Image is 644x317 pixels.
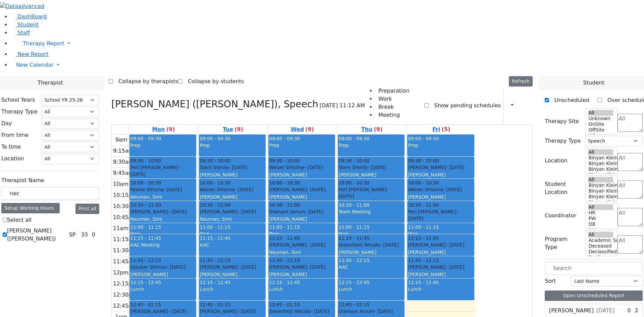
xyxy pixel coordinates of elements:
div: Diamant Avrum [269,208,334,215]
label: (9) [374,125,382,134]
div: 33 [79,231,89,239]
h3: [PERSON_NAME] ([PERSON_NAME]), Speech [111,99,318,110]
span: 12:45 - 01:15 [269,301,300,308]
div: Greenfield Yehuda [338,242,404,248]
option: OnSite [588,121,613,127]
div: Weiser Shloime [408,186,473,193]
option: Academic Support [588,237,613,243]
label: Location [1,155,24,163]
div: Lunch [269,286,334,293]
div: 9am [114,136,129,144]
span: - [DATE] [446,165,464,170]
span: 09:30 - 10:00 [130,157,161,164]
div: Weiser Shloime [200,186,265,193]
option: DB [588,221,613,227]
div: Stern Shmily [200,164,265,171]
span: - [DATE] [235,187,253,192]
a: September 8, 2025 [151,125,176,134]
div: [PERSON_NAME] ([PERSON_NAME]), [PERSON_NAME] ([PERSON_NAME]) [338,249,404,276]
button: Refresh [509,76,533,87]
div: SP [66,231,78,239]
span: 09:30 - 10:00 [269,157,300,164]
div: Prep [408,230,473,237]
option: All [588,110,613,116]
option: PW [588,216,613,221]
label: From time [1,131,29,139]
option: All [588,232,613,237]
div: [PERSON_NAME] [408,264,473,270]
span: - [DATE] [311,309,329,314]
span: 09:00 - 09:30 [338,136,369,141]
label: Select all [7,216,32,224]
span: - [DATE] [164,187,182,192]
span: - [DATE] [446,264,464,270]
input: Search [1,187,99,200]
textarea: Search [618,235,643,254]
div: Neuman, Simi [269,249,334,256]
div: [PERSON_NAME] [269,216,334,222]
a: Therapy Report [11,37,644,50]
div: 0 [626,307,632,315]
div: Prep [269,230,334,237]
label: (9) [166,125,175,134]
div: Delete [529,100,533,111]
span: - [DATE] [237,209,256,214]
div: 12:30pm [112,291,139,299]
textarea: Search [618,180,643,199]
label: Sort [545,277,556,285]
input: Search [545,262,643,275]
span: 12:15 - 12:45 [130,280,161,285]
div: [PERSON_NAME] [269,271,334,278]
option: Binyan Klein 3 [588,194,613,200]
div: [PERSON_NAME] [408,194,473,200]
div: [PERSON_NAME] [200,208,265,215]
div: 12:15pm [112,280,139,288]
option: Binyan Klein 2 [588,200,613,205]
span: 12:45 - 01:15 [200,301,230,308]
div: [PERSON_NAME] [408,242,473,248]
div: Report [517,100,520,111]
div: 2 [634,307,640,315]
div: [PERSON_NAME] ([PERSON_NAME]) [PERSON_NAME] ([PERSON_NAME]) [338,171,404,199]
div: [PERSON_NAME] [269,264,334,270]
option: All [588,204,613,210]
span: New Calendar [16,62,54,68]
span: 10:30 - 11:00 [130,202,161,208]
span: 10:00 - 10:30 [408,179,439,186]
li: Break [376,103,409,111]
label: Location [545,157,568,165]
button: Open Unscheduled Report [545,290,643,301]
div: AAC [200,242,265,248]
div: [PERSON_NAME] [130,308,196,315]
a: New Calendar [11,58,644,72]
span: - [DATE] [380,242,398,248]
div: 0 [91,231,97,239]
span: 09:00 - 09:30 [130,136,161,141]
span: 10:00 - 10:30 [269,179,300,186]
div: [PERSON_NAME] [200,271,265,278]
div: Stern Shmily [338,164,404,171]
label: Show pending schedules [429,100,500,111]
span: - [DATE] [305,209,323,214]
span: 09:00 - 09:30 [200,136,230,141]
span: - [DATE] [446,242,464,248]
label: Therapy Type [545,137,581,145]
span: Therapy Report [23,40,64,47]
span: - [DATE] [237,264,256,270]
textarea: Search [618,208,643,226]
span: - [DATE] [237,309,256,314]
label: Therapist Name [1,176,44,184]
label: (9) [305,125,314,134]
option: Deceased [588,243,613,249]
span: 10:30 - 11:00 [200,202,230,208]
div: Prep [269,142,334,149]
a: New Report [11,51,49,57]
div: 10:45am [112,213,139,221]
div: Prep [130,142,196,149]
span: 11:45 - 12:15 [408,257,439,264]
span: 11:00 - 11:15 [338,224,369,230]
span: Student [17,21,39,28]
label: Collapse by students [182,76,244,87]
div: Glauber Shimon [130,264,196,270]
div: [PERSON_NAME] [130,208,196,215]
